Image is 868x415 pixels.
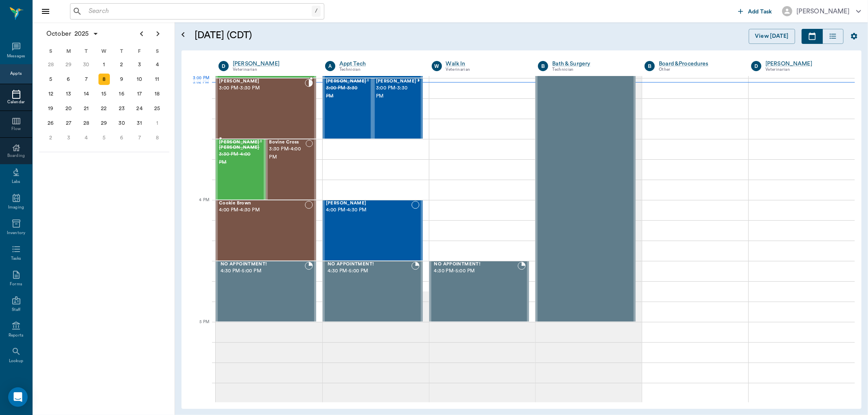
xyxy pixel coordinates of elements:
div: Sunday, October 26, 2025 [45,117,57,129]
div: S [42,45,60,57]
h5: [DATE] (CDT) [195,29,408,42]
span: NO APPOINTMENT! [328,262,411,267]
div: Saturday, November 1, 2025 [151,117,163,129]
span: 3:00 PM - 3:30 PM [376,84,417,100]
div: 3 PM [188,74,209,94]
div: Friday, November 7, 2025 [134,132,145,143]
div: BOOKED, 4:30 PM - 5:00 PM [429,261,529,322]
div: [PERSON_NAME] [796,7,850,16]
div: Open Intercom Messenger [8,387,28,407]
div: B [538,61,548,71]
div: Thursday, October 30, 2025 [116,117,127,129]
a: Bath & Surgery [552,60,632,68]
div: Technician [552,66,632,73]
div: CANCELED, 3:00 PM - 3:30 PM [323,78,373,139]
div: NOT_CONFIRMED, 4:00 PM - 4:30 PM [216,200,316,261]
span: 4:30 PM - 5:00 PM [434,267,518,275]
a: Board &Procedures [659,60,739,68]
span: 4:00 PM - 4:30 PM [219,206,305,214]
div: D [219,61,229,71]
span: Cookie Brown [219,201,305,206]
div: Thursday, October 2, 2025 [116,59,127,70]
div: T [77,45,95,57]
div: D [751,61,761,71]
a: Appt Tech [339,60,420,68]
div: / [312,6,321,17]
div: Monday, November 3, 2025 [63,132,74,143]
div: Other [659,66,739,73]
div: Sunday, October 19, 2025 [45,103,57,114]
span: October [45,28,73,39]
button: Open calendar [178,19,188,50]
div: Tuesday, October 14, 2025 [81,88,92,100]
div: F [131,45,149,57]
span: 4:30 PM - 5:00 PM [221,267,305,275]
div: Imaging [8,204,24,211]
div: Forms [10,281,22,287]
div: Saturday, October 11, 2025 [151,74,163,85]
div: Monday, October 20, 2025 [63,103,74,114]
div: W [432,61,442,71]
div: CANCELED, 3:30 PM - 4:00 PM [216,139,266,200]
div: BOOKED, 4:30 PM - 5:00 PM [216,261,316,322]
span: [PERSON_NAME] [376,79,417,84]
button: Previous page [133,26,150,42]
div: CHECKED_IN, 3:00 PM - 3:30 PM [216,78,316,139]
div: Appts [10,71,22,77]
div: Wednesday, October 22, 2025 [98,103,110,114]
span: Bovine Cross [269,140,306,145]
div: NOT_CONFIRMED, 3:30 PM - 4:00 PM [266,139,316,200]
button: October2025 [42,26,103,42]
div: Wednesday, October 1, 2025 [98,59,110,70]
div: Messages [7,53,26,59]
div: Monday, September 29, 2025 [63,59,74,70]
div: Staff [12,307,20,313]
div: Sunday, September 28, 2025 [45,59,57,70]
button: Close drawer [37,3,54,20]
span: 3:30 PM - 4:00 PM [269,145,306,161]
button: View [DATE] [749,29,795,44]
div: Friday, October 31, 2025 [134,117,145,129]
div: Tasks [11,256,21,262]
span: [PERSON_NAME] [326,79,367,84]
div: Thursday, October 16, 2025 [116,88,127,100]
div: Thursday, October 9, 2025 [116,74,127,85]
a: [PERSON_NAME] [765,60,846,68]
div: B [645,61,655,71]
span: NO APPOINTMENT! [221,262,305,267]
button: Next page [150,26,166,42]
div: 5 PM [188,318,209,338]
div: Tuesday, November 4, 2025 [81,132,92,143]
div: Saturday, October 25, 2025 [151,103,163,114]
div: Sunday, October 5, 2025 [45,74,57,85]
div: CHECKED_IN, 3:00 PM - 3:30 PM [373,78,423,139]
div: Monday, October 13, 2025 [63,88,74,100]
div: S [148,45,166,57]
div: Sunday, November 2, 2025 [45,132,57,143]
div: NOT_CONFIRMED, 4:00 PM - 4:30 PM [323,200,423,261]
span: NO APPOINTMENT! [434,262,518,267]
div: Monday, October 27, 2025 [63,117,74,129]
div: [PERSON_NAME] [233,60,313,68]
div: Friday, October 17, 2025 [134,88,145,100]
a: Walk In [446,60,526,68]
div: Reports [9,332,24,339]
div: Today, Wednesday, October 8, 2025 [98,74,110,85]
div: Saturday, October 18, 2025 [151,88,163,100]
div: BOOKED, 4:30 PM - 5:00 PM [323,261,423,322]
div: Tuesday, October 7, 2025 [81,74,92,85]
div: Thursday, November 6, 2025 [116,132,127,143]
span: 4:30 PM - 5:00 PM [328,267,411,275]
span: [PERSON_NAME] [PERSON_NAME] [219,140,260,150]
div: M [60,45,78,57]
span: 3:00 PM - 3:30 PM [326,84,367,100]
div: Saturday, October 4, 2025 [151,59,163,70]
div: 4 PM [188,196,209,216]
div: Wednesday, November 5, 2025 [98,132,110,143]
button: [PERSON_NAME] [776,4,868,19]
